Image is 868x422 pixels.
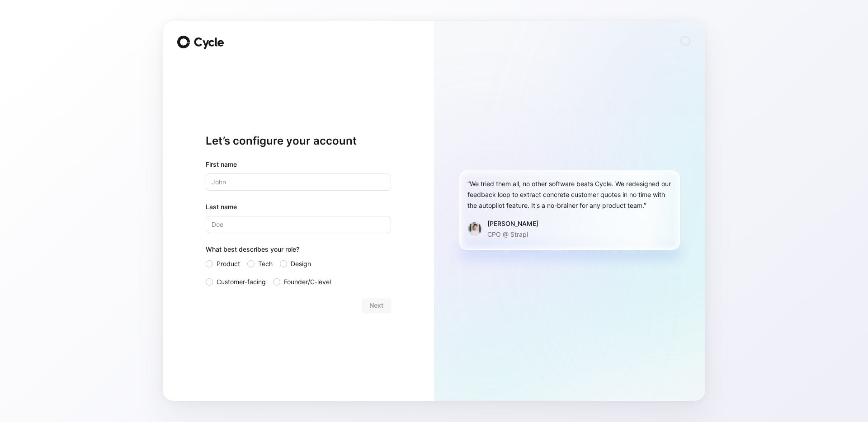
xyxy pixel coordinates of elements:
div: [PERSON_NAME] [487,218,538,229]
span: Founder/C-level [284,277,331,287]
div: “We tried them all, no other software beats Cycle. We redesigned our feedback loop to extract con... [467,178,672,211]
input: John [206,173,391,191]
span: Tech [258,258,273,269]
span: Customer-facing [217,277,266,287]
span: Product [217,258,240,269]
input: Doe [206,216,391,233]
span: Design [291,258,311,269]
p: CPO @ Strapi [487,229,538,240]
label: Last name [206,202,391,212]
h1: Let’s configure your account [206,134,391,148]
div: What best describes your role? [206,244,391,258]
div: First name [206,159,391,170]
